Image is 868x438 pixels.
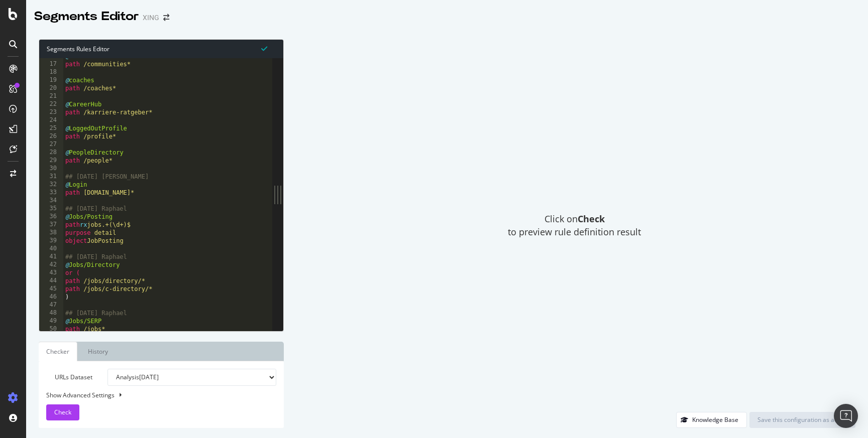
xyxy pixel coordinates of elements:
[261,44,267,53] span: Syntax is valid
[757,415,847,424] div: Save this configuration as active
[46,404,79,420] button: Check
[39,293,63,301] div: 46
[749,412,855,428] button: Save this configuration as active
[676,415,747,424] a: Knowledge Base
[39,108,63,116] div: 23
[39,92,63,100] div: 21
[39,149,63,157] div: 28
[692,415,738,424] div: Knowledge Base
[39,205,63,213] div: 35
[39,253,63,261] div: 41
[508,213,641,238] span: Click on to preview rule definition result
[39,261,63,269] div: 42
[39,197,63,205] div: 34
[39,221,63,229] div: 37
[39,301,63,309] div: 47
[39,157,63,165] div: 29
[834,404,858,428] div: Open Intercom Messenger
[39,213,63,221] div: 36
[143,13,159,23] div: XING
[39,237,63,245] div: 39
[39,309,63,317] div: 48
[39,60,63,68] div: 17
[39,391,269,399] div: Show Advanced Settings
[39,84,63,92] div: 20
[80,342,116,361] a: History
[54,408,71,416] span: Check
[39,269,63,277] div: 43
[39,181,63,189] div: 32
[39,317,63,325] div: 49
[39,325,63,333] div: 50
[578,213,605,225] strong: Check
[39,68,63,76] div: 18
[39,277,63,285] div: 44
[39,173,63,181] div: 31
[39,245,63,253] div: 40
[39,124,63,132] div: 25
[39,189,63,197] div: 33
[39,140,63,149] div: 27
[39,100,63,108] div: 22
[39,116,63,124] div: 24
[163,14,169,21] div: arrow-right-arrow-left
[39,369,100,386] label: URLs Dataset
[39,229,63,237] div: 38
[39,285,63,293] div: 45
[676,412,747,428] button: Knowledge Base
[34,8,139,25] div: Segments Editor
[39,40,283,58] div: Segments Rules Editor
[39,132,63,140] div: 26
[39,76,63,84] div: 19
[39,342,77,361] a: Checker
[39,165,63,173] div: 30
